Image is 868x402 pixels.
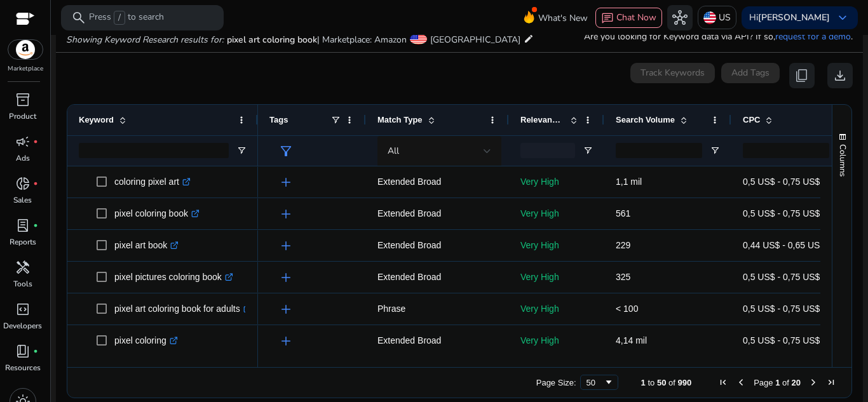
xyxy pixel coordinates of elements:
input: Keyword Filter Input [79,143,229,158]
span: lab_profile [15,218,31,233]
span: Search Volume [616,115,675,124]
span: 50 [657,378,666,387]
p: Phrase [377,296,498,322]
span: 0,5 US$ - 0,75 US$ [743,335,820,345]
span: handyman [15,260,31,275]
span: 325 [616,272,630,282]
img: us.svg [703,11,716,24]
span: 990 [678,378,692,387]
span: campaign [15,134,31,149]
span: download [832,68,848,83]
span: code_blocks [15,302,31,317]
span: of [668,378,675,387]
p: pixel coloring [114,328,178,354]
button: Open Filter Menu [583,145,593,156]
span: 0,5 US$ - 0,75 US$ [743,208,820,218]
button: hub [667,5,693,30]
p: Extended Broad [377,232,498,258]
span: 0,5 US$ - 0,75 US$ [743,272,820,282]
span: 561 [616,208,630,218]
p: Extended Broad [377,169,498,195]
span: fiber_manual_record [33,139,38,144]
p: pixel coloring book [114,201,200,227]
span: add [278,175,294,190]
span: / [114,11,125,25]
p: Tools [13,278,32,290]
p: pixel art coloring book for adults [114,296,252,322]
div: Previous Page [736,377,746,387]
span: pixel art coloring book [227,34,317,46]
span: 4,14 mil [616,335,647,345]
span: Match Type [377,115,423,124]
p: pixel pictures coloring book [114,264,233,290]
span: inventory_2 [15,92,31,107]
mat-icon: edit [524,31,534,46]
span: fiber_manual_record [33,349,38,354]
p: US [719,6,731,29]
div: 50 [587,378,604,387]
span: Columns [837,144,848,177]
button: chatChat Now [595,8,662,28]
span: All [388,145,399,157]
div: Page Size [580,375,618,390]
span: book_4 [15,344,31,359]
span: fiber_manual_record [33,181,38,186]
i: Showing Keyword Research results for: [66,34,224,46]
span: CPC [743,115,760,124]
span: 0,5 US$ - 0,75 US$ [743,177,820,187]
input: Search Volume Filter Input [616,143,702,158]
span: Keyword [79,115,114,124]
p: Product [9,111,36,122]
input: CPC Filter Input [743,143,829,158]
p: Ads [16,152,30,164]
p: Reports [10,236,36,248]
p: Marketplace [8,64,43,74]
span: Tags [269,115,288,124]
p: pixel art book [114,232,179,258]
span: of [782,378,789,387]
p: Developers [3,320,42,332]
p: Hi [749,13,830,22]
span: 0,5 US$ - 0,75 US$ [743,304,820,314]
span: to [648,378,654,387]
p: Press to search [89,11,164,25]
span: donut_small [15,176,31,191]
p: coloring pixel art [114,169,191,195]
p: Extended Broad [377,328,498,354]
span: add [278,333,294,349]
span: Page [754,378,773,387]
span: What's New [538,7,588,29]
span: add [278,270,294,285]
p: Very High [520,328,593,354]
p: Very High [520,232,593,258]
button: Open Filter Menu [710,145,720,156]
span: Relevance Score [520,115,565,124]
p: Extended Broad [377,201,498,227]
button: Open Filter Menu [236,145,247,156]
span: | Marketplace: Amazon [317,34,407,46]
span: add [278,206,294,222]
p: Sales [13,194,32,206]
span: chat [601,12,614,25]
p: Extended Broad [377,264,498,290]
span: filter_alt [278,144,294,159]
span: Chat Now [616,11,656,23]
button: download [827,63,853,88]
p: Very High [520,296,593,322]
span: hub [672,10,688,25]
span: add [278,238,294,253]
span: 20 [792,378,801,387]
span: 1 [775,378,780,387]
div: First Page [718,377,728,387]
span: 1 [641,378,646,387]
span: 1,1 mil [616,177,642,187]
p: Very High [520,169,593,195]
span: keyboard_arrow_down [835,10,850,25]
span: < 100 [616,304,638,314]
span: add [278,302,294,317]
span: 0,44 US$ - 0,65 US$ [743,240,825,250]
p: Resources [5,362,41,373]
p: Very High [520,201,593,227]
p: Very High [520,264,593,290]
span: fiber_manual_record [33,223,38,228]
